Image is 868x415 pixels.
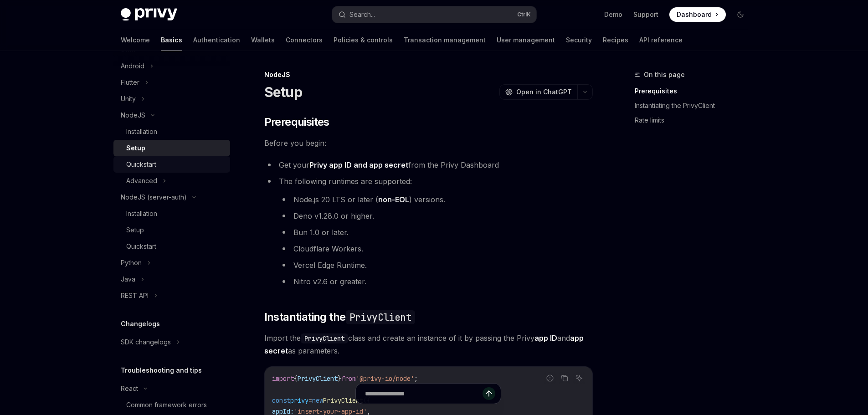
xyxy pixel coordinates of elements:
[126,400,207,410] div: Common framework errors
[113,222,230,238] a: Setup
[264,137,593,149] span: Before you begin:
[341,374,356,383] span: from
[264,310,415,324] span: Instantiating the
[121,290,149,301] div: REST API
[113,123,230,140] a: Installation
[264,84,302,100] h1: Setup
[126,159,156,170] div: Quickstart
[272,374,294,383] span: import
[334,29,393,51] a: Policies & controls
[264,175,593,288] li: The following runtimes are supported:
[161,29,182,51] a: Basics
[286,29,323,51] a: Connectors
[113,156,230,173] a: Quickstart
[644,69,685,80] span: On this page
[499,84,577,100] button: Open in ChatGPT
[126,208,157,219] div: Installation
[113,140,230,156] a: Setup
[279,275,593,288] li: Nitro v2.6 or greater.
[309,160,408,170] a: Privy app ID and app secret
[121,110,145,121] div: NodeJS
[414,374,418,383] span: ;
[126,241,156,252] div: Quickstart
[516,87,572,97] span: Open in ChatGPT
[517,11,531,18] span: Ctrl K
[126,143,145,154] div: Setup
[121,318,160,329] h5: Changelogs
[126,126,157,137] div: Installation
[635,98,755,113] a: Instantiating the PrivyClient
[264,70,593,79] div: NodeJS
[113,205,230,222] a: Installation
[279,226,593,239] li: Bun 1.0 or later.
[332,6,536,23] button: Search...CtrlK
[566,29,592,51] a: Security
[338,374,341,383] span: }
[639,29,683,51] a: API reference
[193,29,240,51] a: Authentication
[264,159,593,171] li: Get your from the Privy Dashboard
[121,257,142,268] div: Python
[121,274,135,285] div: Java
[559,372,570,384] button: Copy the contents from the code block
[497,29,555,51] a: User management
[346,310,415,324] code: PrivyClient
[483,387,495,400] button: Send message
[121,192,187,203] div: NodeJS (server-auth)
[404,29,486,51] a: Transaction management
[121,337,171,348] div: SDK changelogs
[121,383,138,394] div: React
[126,225,144,236] div: Setup
[301,333,348,343] code: PrivyClient
[279,259,593,272] li: Vercel Edge Runtime.
[121,29,150,51] a: Welcome
[677,10,712,19] span: Dashboard
[279,210,593,222] li: Deno v1.28.0 or higher.
[356,374,414,383] span: '@privy-io/node'
[251,29,275,51] a: Wallets
[264,332,593,357] span: Import the class and create an instance of it by passing the Privy and as parameters.
[121,77,139,88] div: Flutter
[633,10,658,19] a: Support
[121,93,136,104] div: Unity
[294,374,298,383] span: {
[378,195,409,205] a: non-EOL
[121,61,144,72] div: Android
[534,333,557,343] strong: app ID
[669,7,726,22] a: Dashboard
[635,113,755,128] a: Rate limits
[264,115,329,129] span: Prerequisites
[733,7,748,22] button: Toggle dark mode
[126,175,157,186] div: Advanced
[121,8,177,21] img: dark logo
[604,10,622,19] a: Demo
[349,9,375,20] div: Search...
[121,365,202,376] h5: Troubleshooting and tips
[113,238,230,255] a: Quickstart
[544,372,556,384] button: Report incorrect code
[279,242,593,255] li: Cloudflare Workers.
[113,397,230,413] a: Common framework errors
[635,84,755,98] a: Prerequisites
[603,29,628,51] a: Recipes
[573,372,585,384] button: Ask AI
[298,374,338,383] span: PrivyClient
[279,193,593,206] li: Node.js 20 LTS or later ( ) versions.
